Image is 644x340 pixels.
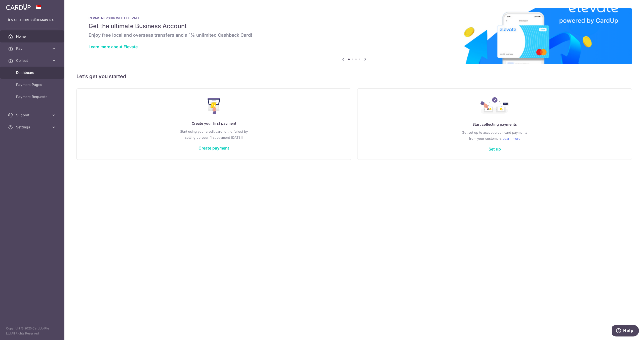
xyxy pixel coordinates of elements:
h6: Enjoy free local and overseas transfers and a 1% unlimited Cashback Card! [89,32,620,38]
a: Create payment [198,145,229,151]
span: Dashboard [16,70,49,75]
span: Support [16,113,49,118]
h5: Get the ultimate Business Account [89,22,620,30]
iframe: Opens a widget where you can find more information [612,325,639,337]
img: Renovation banner [76,8,632,64]
p: Start collecting payments [368,121,622,127]
span: Payment Requests [16,94,49,99]
a: Set up [489,147,501,152]
span: Payment Pages [16,82,49,87]
a: Learn more [503,135,520,141]
p: IN PARTNERSHIP WITH ELEVATE [89,16,620,20]
p: [EMAIL_ADDRESS][DOMAIN_NAME] [8,18,56,23]
h5: Let’s get you started [76,72,632,80]
a: Learn more about Elevate [89,44,138,49]
span: Settings [16,125,49,130]
p: Start using your credit card to the fullest by setting up your first payment [DATE]! [87,128,341,140]
img: CardUp [6,4,31,10]
span: Home [16,34,49,39]
img: Make Payment [208,98,220,114]
img: Collect Payment [480,97,509,115]
span: Pay [16,46,49,51]
span: Collect [16,58,49,63]
p: Create your first payment [87,120,341,126]
p: Get set up to accept credit card payments from your customers. [368,129,622,141]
